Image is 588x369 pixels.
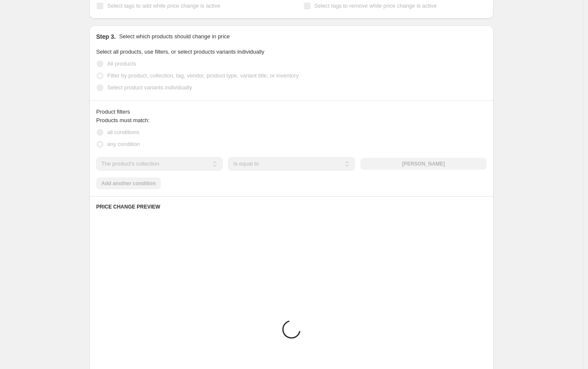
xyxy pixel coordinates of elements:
[96,108,487,116] div: Product filters
[96,117,150,123] span: Products must match:
[107,129,139,135] span: all conditions
[107,84,192,91] span: Select product variants individually
[107,141,140,147] span: any condition
[107,3,220,9] span: Select tags to add while price change is active
[96,49,264,55] span: Select all products, use filters, or select products variants individually
[107,60,136,67] span: All products
[96,203,487,210] h6: PRICE CHANGE PREVIEW
[96,32,116,41] h2: Step 3.
[314,3,437,9] span: Select tags to remove while price change is active
[107,72,299,79] span: Filter by product, collection, tag, vendor, product type, variant title, or inventory
[119,32,230,41] p: Select which products should change in price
